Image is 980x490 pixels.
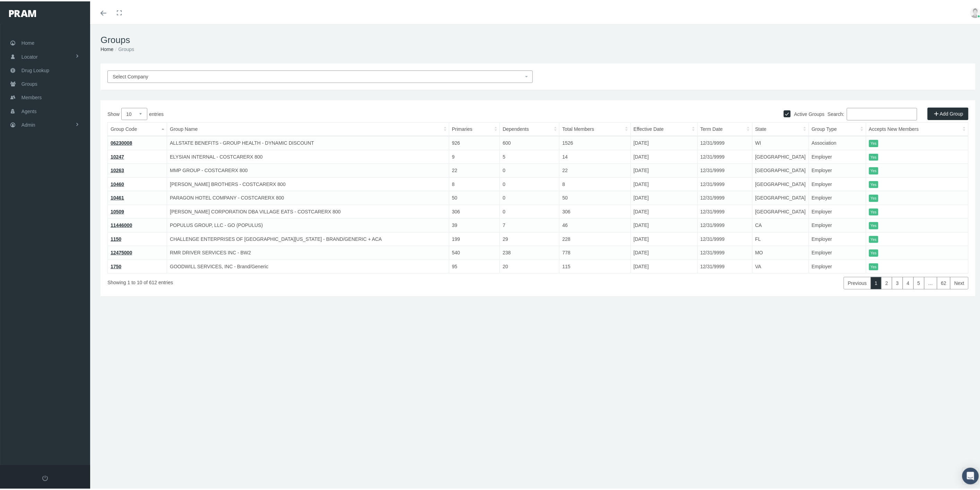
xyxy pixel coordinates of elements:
[937,276,951,288] a: 62
[809,176,866,190] td: Employer
[560,162,631,176] td: 22
[21,117,35,130] span: Admin
[866,121,968,135] th: Accepts New Members: activate to sort column ascending
[809,162,866,176] td: Employer
[809,217,866,231] td: Employer
[697,121,752,135] th: Term Date: activate to sort column ascending
[809,258,866,272] td: Employer
[791,109,825,117] label: Active Groups
[631,176,697,190] td: [DATE]
[560,149,631,162] td: 14
[500,231,560,245] td: 29
[101,33,975,44] h1: Groups
[869,235,878,242] itemstyle: Yes
[167,149,449,162] td: ELYSIAN INTERNAL - COSTCARERX 800
[892,276,903,288] a: 3
[449,231,500,245] td: 199
[809,203,866,217] td: Employer
[167,203,449,217] td: [PERSON_NAME] CORPORATION DBA VILLAGE EATS - COSTCARERX 800
[500,135,560,149] td: 600
[752,217,809,231] td: CA
[631,135,697,149] td: [DATE]
[111,235,121,240] a: 1150
[752,258,809,272] td: VA
[167,245,449,259] td: RMR DRIVER SERVICES INC - BW2
[752,176,809,190] td: [GEOGRAPHIC_DATA]
[752,121,809,135] th: State: activate to sort column ascending
[881,276,892,288] a: 2
[111,208,124,213] a: 10509
[500,245,560,259] td: 238
[560,231,631,245] td: 228
[449,203,500,217] td: 306
[950,276,969,288] a: Next
[752,135,809,149] td: WI
[449,121,500,135] th: Primaries: activate to sort column ascending
[697,190,752,204] td: 12/31/9999
[697,162,752,176] td: 12/31/9999
[560,217,631,231] td: 46
[121,107,147,119] select: Showentries
[500,149,560,162] td: 5
[869,221,878,228] itemstyle: Yes
[962,466,979,483] div: Open Intercom Messenger
[111,248,132,254] a: 12475000
[631,121,697,135] th: Effective Date: activate to sort column ascending
[560,190,631,204] td: 50
[560,203,631,217] td: 306
[111,194,124,199] a: 10461
[869,180,878,187] itemstyle: Yes
[167,135,449,149] td: ALLSTATE BENEFITS - GROUP HEALTH - DYNAMIC DISCOUNT
[111,221,132,227] a: 11446000
[21,76,37,89] span: Groups
[631,149,697,162] td: [DATE]
[631,217,697,231] td: [DATE]
[560,245,631,259] td: 778
[924,276,937,288] a: …
[500,190,560,204] td: 0
[167,176,449,190] td: [PERSON_NAME] BROTHERS - COSTCARERX 800
[167,217,449,231] td: POPULUS GROUP, LLC - GO (POPULUS)
[631,245,697,259] td: [DATE]
[752,203,809,217] td: [GEOGRAPHIC_DATA]
[500,203,560,217] td: 0
[167,162,449,176] td: MMP GROUP - COSTCARERX 800
[101,45,113,51] a: Home
[111,262,121,268] a: 1750
[560,176,631,190] td: 8
[500,162,560,176] td: 0
[9,9,36,16] img: PRAM_20_x_78.png
[697,258,752,272] td: 12/31/9999
[631,258,697,272] td: [DATE]
[167,231,449,245] td: CHALLENGE ENTERPRISES OF [GEOGRAPHIC_DATA][US_STATE] - BRAND/GENERIC + ACA
[752,245,809,259] td: MO
[631,162,697,176] td: [DATE]
[847,107,917,119] input: Search:
[697,245,752,259] td: 12/31/9999
[752,231,809,245] td: FL
[869,138,878,146] itemstyle: Yes
[869,262,878,269] itemstyle: Yes
[809,190,866,204] td: Employer
[449,162,500,176] td: 22
[809,245,866,259] td: Employer
[752,149,809,162] td: [GEOGRAPHIC_DATA]
[21,90,42,103] span: Members
[631,231,697,245] td: [DATE]
[809,135,866,149] td: Association
[449,245,500,259] td: 540
[449,176,500,190] td: 8
[500,121,560,135] th: Dependents: activate to sort column ascending
[697,176,752,190] td: 12/31/9999
[871,276,882,288] a: 1
[869,166,878,173] itemstyle: Yes
[631,203,697,217] td: [DATE]
[449,190,500,204] td: 50
[500,176,560,190] td: 0
[21,62,49,76] span: Drug Lookup
[500,258,560,272] td: 20
[111,166,124,172] a: 10263
[113,44,134,52] li: Groups
[869,248,878,255] itemstyle: Yes
[560,135,631,149] td: 1526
